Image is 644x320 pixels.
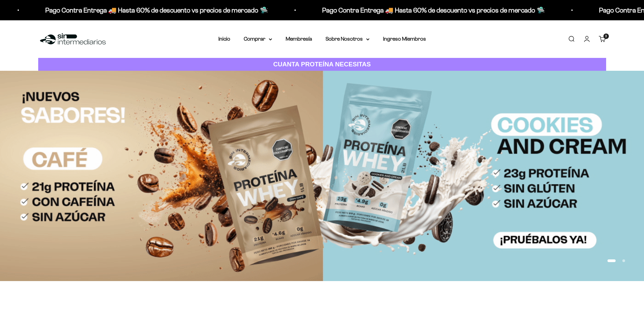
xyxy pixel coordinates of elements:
[38,58,606,71] a: CUANTA PROTEÍNA NECESITAS
[605,35,607,38] span: 3
[383,36,426,42] a: Ingreso Miembros
[322,5,545,16] p: Pago Contra Entrega 🚚 Hasta 60% de descuento vs precios de mercado 🛸
[273,61,371,68] strong: CUANTA PROTEÍNA NECESITAS
[45,5,268,16] p: Pago Contra Entrega 🚚 Hasta 60% de descuento vs precios de mercado 🛸
[218,36,230,42] a: Inicio
[286,36,312,42] a: Membresía
[326,35,369,43] summary: Sobre Nosotros
[244,35,272,43] summary: Comprar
